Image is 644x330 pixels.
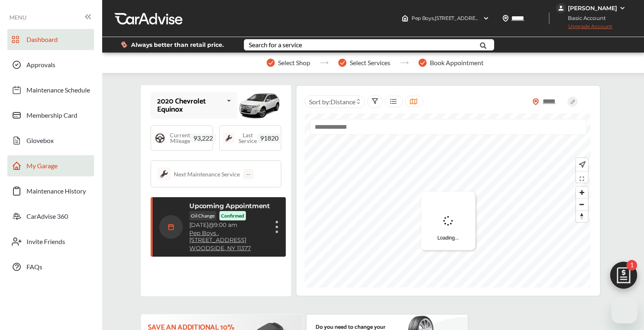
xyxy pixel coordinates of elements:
[576,187,588,198] button: Zoom in
[619,5,626,11] img: WGsFRI8htEPBVLJbROoPRyZpYNWhNONpIPPETTm6eUC0GeLEiAAAAAElFTkSuQmCC
[189,211,216,220] p: Oil Change
[483,15,489,22] img: header-down-arrow.9dd2ce7d.svg
[26,187,86,198] span: Maintenance History
[267,59,275,67] img: stepper-checkmark.b5569197.svg
[7,54,94,75] a: Approvals
[170,132,190,144] span: Current Mileage
[7,29,94,50] a: Dashboard
[418,59,427,67] img: stepper-checkmark.b5569197.svg
[7,105,94,126] a: Membership Card
[350,59,390,66] span: Select Services
[221,213,244,219] p: Confirmed
[338,59,346,67] img: stepper-checkmark.b5569197.svg
[223,132,234,144] img: maintenance_logo
[174,171,240,178] div: Next Maintenance Service
[400,61,409,64] img: stepper-arrow.e24c07c6.svg
[239,132,257,144] span: Last Service
[7,206,94,227] a: CarAdvise 360
[532,98,539,105] img: location_vector_orange.38f05af8.svg
[556,23,612,33] span: Upgrade Account
[26,212,68,223] span: CarAdvise 360
[243,169,254,179] div: --
[576,210,588,222] button: Reset bearing to north
[7,180,94,202] a: Maintenance History
[549,12,550,24] img: header-divider.bc55588e.svg
[7,256,94,277] a: FAQs
[7,130,94,151] a: Glovebox
[189,202,270,210] p: Upcoming Appointment
[189,245,251,252] a: WOODSIDE, NY 11377
[26,61,55,71] span: Approvals
[121,41,127,48] img: dollor_label_vector.a70140d1.svg
[320,61,329,64] img: stepper-arrow.e24c07c6.svg
[576,198,588,210] button: Zoom out
[189,221,208,229] span: [DATE]
[26,86,90,97] span: Maintenance Schedule
[26,238,65,248] span: Invite Friends
[157,97,223,114] div: 2020 Chevrolet Equinox
[189,230,270,244] a: Pep Boys ,[STREET_ADDRESS]
[154,132,166,144] img: steering_logo
[309,98,355,106] span: Sort by :
[412,15,532,21] span: Pep Boys , [STREET_ADDRESS] WOODSIDE , NY 11377
[26,162,57,172] span: My Garage
[421,191,475,250] div: Loading...
[237,89,281,122] img: mobile_7672_st0640_046.jpg
[131,42,224,48] span: Always better than retail price.
[249,42,302,48] div: Search for a service
[7,155,94,176] a: My Garage
[331,98,355,106] span: Distance
[557,14,612,22] span: Basic Account
[402,15,408,22] img: header-home-logo.8d720a4f.svg
[159,215,183,239] img: calendar-icon.35d1de04.svg
[7,231,94,252] a: Invite Friends
[278,59,310,66] span: Select Shop
[214,221,237,229] span: 9:00 am
[26,136,54,147] span: Glovebox
[158,167,171,180] img: maintenance_logo
[190,134,216,143] span: 93,222
[304,113,591,288] canvas: Map
[556,3,566,13] img: jVpblrzwTbfkPYzPPzSLxeg0AAAAASUVORK5CYII=
[26,35,58,46] span: Dashboard
[7,79,94,101] a: Maintenance Schedule
[26,111,77,122] span: Membership Card
[9,14,26,21] span: MENU
[430,59,484,66] span: Book Appointment
[502,15,509,22] img: location_vector.a44bc228.svg
[568,4,617,12] div: [PERSON_NAME]
[604,258,643,297] img: edit-cartIcon.11d11f9a.svg
[208,221,214,229] span: @
[611,297,637,323] iframe: Button to launch messaging window
[576,211,588,222] span: Reset bearing to north
[626,260,637,271] span: 1
[26,263,42,273] span: FAQs
[257,134,282,143] span: 91820
[577,160,586,169] img: recenter.ce011a49.svg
